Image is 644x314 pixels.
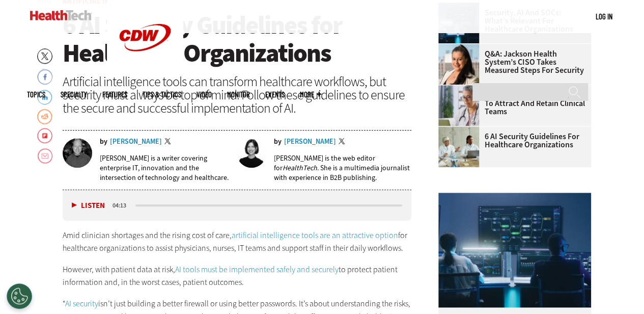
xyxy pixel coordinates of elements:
div: duration [111,201,134,210]
a: artificial intelligence tools are an attractive option [232,230,398,241]
span: More [300,91,321,98]
div: media player [63,190,412,221]
a: MonITor [227,91,250,98]
a: AI tools must be implemented safely and securely [175,264,339,275]
a: [PERSON_NAME] [284,138,336,145]
p: However, with patient data at risk, to protect patient information and, in the worst cases, patie... [63,263,412,289]
img: Brian Horowitz [63,138,92,168]
a: Features [102,91,127,98]
div: Cookies Settings [7,283,32,309]
a: Events [265,91,285,98]
span: by [100,138,107,145]
a: Video [197,91,212,98]
img: Doctors meeting in the office [438,126,479,167]
a: Tips & Tactics [143,91,181,98]
a: doctor on laptop [438,85,484,93]
p: [PERSON_NAME] is a writer covering enterprise IT, innovation and the intersection of technology a... [100,153,230,182]
button: Open Preferences [7,283,32,309]
span: Topics [27,91,45,98]
img: Home [30,10,92,20]
button: Listen [72,202,105,210]
p: [PERSON_NAME] is the web editor for . She is a multimedia journalist with experience in B2B publi... [274,153,411,182]
a: Log in [596,12,612,21]
a: [PERSON_NAME] [110,138,162,145]
img: Jordan Scott [237,138,266,168]
span: Specialty [61,91,87,98]
a: Twitter [164,138,174,146]
a: AI security [65,298,98,309]
div: User menu [596,11,612,22]
a: Doctors meeting in the office [438,126,484,135]
em: HealthTech [283,163,317,173]
a: CDW [107,67,183,78]
img: doctor on laptop [438,85,479,126]
a: 6 AI Security Guidelines for Healthcare Organizations [438,133,585,149]
a: Twitter [339,138,348,146]
img: security team in high-tech computer room [438,193,591,307]
div: Artificial intelligence tools can transform healthcare workflows, but security must always be top... [63,75,412,115]
p: Amid clinician shortages and the rising cost of care, for healthcare organizations to assist phys... [63,229,412,255]
span: by [274,138,282,145]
